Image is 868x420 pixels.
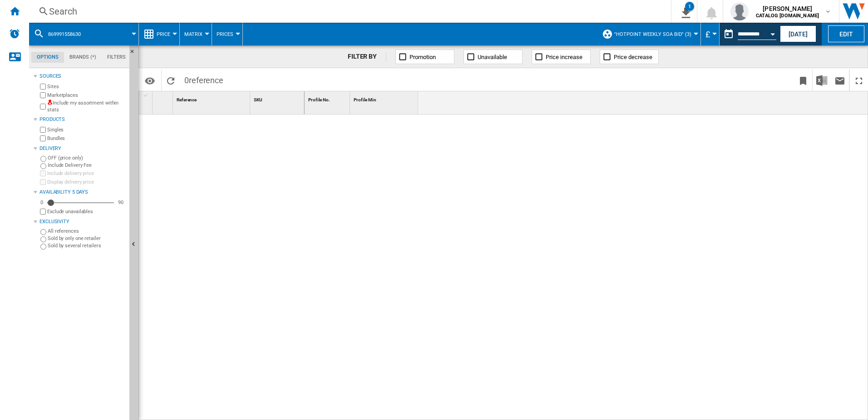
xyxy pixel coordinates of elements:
button: Maximize [850,70,868,91]
input: All references [40,229,46,235]
button: Price [157,23,175,45]
label: Include delivery price [47,170,126,177]
span: 869991558630 [48,31,81,37]
button: Unavailable [464,50,523,64]
input: Include delivery price [40,170,46,176]
span: Prices [217,31,233,37]
input: Display delivery price [40,209,46,215]
input: Sold by only one retailer [40,236,46,242]
div: 90 [116,199,126,206]
div: Search [49,5,647,18]
input: Sold by several retailers [40,244,46,250]
button: £ [705,23,715,45]
button: Options [141,72,159,89]
span: [PERSON_NAME] [756,4,819,13]
span: Price decrease [614,54,652,60]
label: All references [48,228,126,235]
span: Reference [177,97,197,102]
button: Reload [162,70,180,91]
span: Unavailable [478,54,507,60]
span: "Hotpoint Weekly SOA BID" (3) [614,31,691,37]
label: Include Delivery Fee [48,162,126,169]
div: 1 [685,2,694,11]
label: Include my assortment within stats [47,100,126,114]
div: 0 [38,199,45,206]
div: Sort None [154,91,173,105]
div: SKU Sort None [252,91,304,105]
input: Include my assortment within stats [40,101,46,112]
button: Prices [217,23,238,45]
div: Sort None [175,91,250,105]
button: Price decrease [600,50,659,64]
input: Sites [40,84,46,90]
img: excel-24x24.png [816,75,827,86]
label: Sold by several retailers [48,242,126,249]
button: Send this report by email [831,70,849,91]
button: Price increase [532,50,591,64]
div: FILTER BY [348,52,386,61]
div: Sort None [252,91,304,105]
label: Marketplaces [47,92,126,99]
label: Bundles [47,135,126,142]
label: Sites [47,83,126,90]
span: Profile No. [308,97,330,102]
span: reference [189,75,223,85]
md-tab-item: Options [31,52,64,63]
div: Sort None [352,91,418,105]
span: Profile Min [354,97,376,102]
input: OFF (price only) [40,156,46,162]
input: Bundles [40,135,46,141]
img: profile.jpg [730,2,749,20]
img: alerts-logo.svg [9,28,20,39]
div: Exclusivity [39,218,126,225]
span: Promotion [409,54,436,60]
label: Display delivery price [47,179,126,185]
span: £ [705,30,710,39]
button: [DATE] [780,25,816,42]
label: OFF (price only) [48,155,126,161]
button: md-calendar [720,25,738,43]
md-tab-item: Filters [102,52,131,63]
div: "Hotpoint Weekly SOA BID" (3) [602,23,696,45]
md-menu: Currency [701,23,720,45]
div: Profile Min Sort None [352,91,418,105]
button: Hide [129,45,140,62]
button: Bookmark this report [794,70,812,91]
input: Singles [40,127,46,133]
b: CATALOG [DOMAIN_NAME] [756,13,819,19]
span: Price [157,31,170,37]
button: Promotion [395,50,454,64]
button: Edit [828,25,864,42]
div: Delivery [39,145,126,152]
button: Download in Excel [813,70,831,91]
button: Matrix [184,23,207,45]
md-tab-item: Brands (*) [64,52,102,63]
input: Include Delivery Fee [40,163,46,169]
md-slider: Availability [47,198,114,207]
span: Matrix [184,31,202,37]
label: Singles [47,126,126,133]
div: Sources [39,73,126,80]
span: Price increase [546,54,582,60]
input: Display delivery price [40,179,46,185]
span: SKU [254,97,262,102]
div: Sort None [306,91,350,105]
img: mysite-not-bg-18x18.png [47,100,53,105]
div: 869991558630 [34,23,134,45]
button: 869991558630 [48,23,90,45]
div: Reference Sort None [175,91,250,105]
label: Sold by only one retailer [48,235,126,242]
label: Exclude unavailables [47,208,126,215]
button: "Hotpoint Weekly SOA BID" (3) [614,23,696,45]
span: 0 [180,70,228,89]
button: Open calendar [764,25,781,41]
div: Price [143,23,175,45]
div: Products [39,116,126,123]
div: Availability 5 Days [39,189,126,196]
div: Profile No. Sort None [306,91,350,105]
input: Marketplaces [40,92,46,98]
